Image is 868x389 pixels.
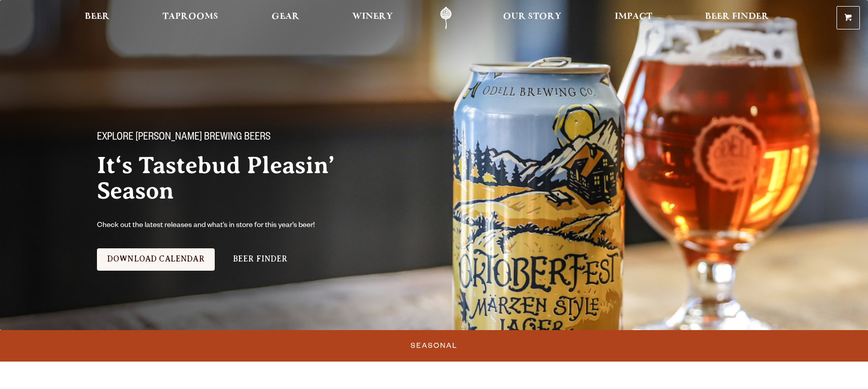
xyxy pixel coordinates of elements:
a: Impact [608,7,659,29]
a: Download Calendar [97,248,215,271]
h2: It‘s Tastebud Pleasin’ Season [97,153,414,204]
p: Check out the latest releases and what’s in store for this year’s beer! [97,220,357,232]
span: Our Story [503,13,561,21]
span: Impact [615,13,652,21]
span: Explore [PERSON_NAME] Brewing Beers [97,132,271,145]
a: Gear [265,7,306,29]
a: Beer Finder [698,7,776,29]
a: Seasonal [407,334,461,358]
a: Beer Finder [223,248,298,271]
a: Taprooms [156,7,225,29]
span: Beer [85,13,110,21]
a: Beer [78,7,116,29]
span: Gear [272,13,299,21]
a: Winery [346,7,399,29]
span: Winery [352,13,393,21]
a: Odell Home [427,7,465,29]
a: Our Story [496,7,568,29]
span: Beer Finder [705,13,769,21]
span: Taprooms [162,13,218,21]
